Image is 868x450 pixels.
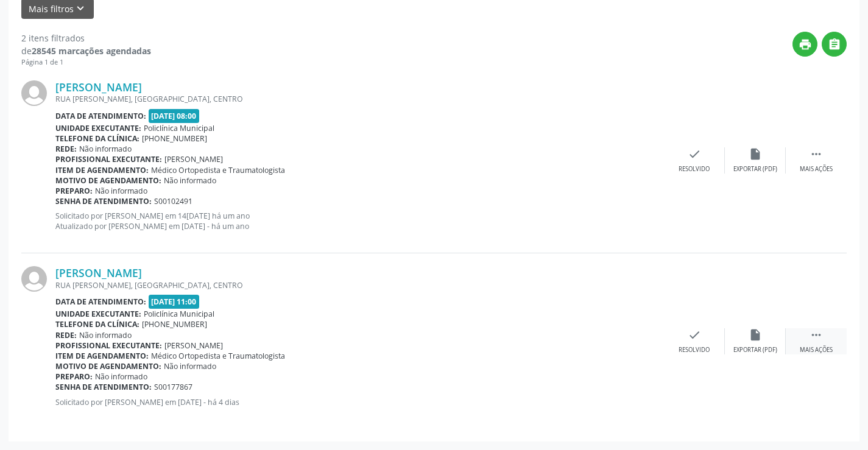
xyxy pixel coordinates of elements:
[144,123,214,133] span: Policlínica Municipal
[733,165,777,174] div: Exportar (PDF)
[55,133,139,144] b: Telefone da clínica:
[679,346,710,354] div: Resolvido
[144,309,214,319] span: Policlínica Municipal
[149,295,200,309] span: [DATE] 11:00
[164,340,223,351] span: [PERSON_NAME]
[21,266,47,292] img: img
[810,328,823,342] i: 
[688,328,701,342] i: check
[810,147,823,161] i: 
[55,165,149,175] b: Item de agendamento:
[21,32,151,44] div: 2 itens filtrados
[164,154,223,164] span: [PERSON_NAME]
[151,165,285,175] span: Médico Ortopedista e Traumatologista
[55,309,141,319] b: Unidade executante:
[55,80,142,94] a: [PERSON_NAME]
[154,382,192,392] span: S00177867
[749,147,762,161] i: insert_drive_file
[21,80,47,106] img: img
[142,319,207,329] span: [PHONE_NUMBER]
[55,280,664,290] div: RUA [PERSON_NAME], [GEOGRAPHIC_DATA], CENTRO
[55,111,146,121] b: Data de atendimento:
[828,38,841,51] i: 
[149,109,200,123] span: [DATE] 08:00
[55,154,162,164] b: Profissional executante:
[55,382,152,392] b: Senha de atendimento:
[55,371,93,382] b: Preparo:
[749,328,762,342] i: insert_drive_file
[21,44,151,57] div: de
[21,57,151,68] div: Página 1 de 1
[55,144,77,154] b: Rede:
[55,397,664,407] p: Solicitado por [PERSON_NAME] em [DATE] - há 4 dias
[55,297,146,307] b: Data de atendimento:
[142,133,207,144] span: [PHONE_NUMBER]
[55,351,149,361] b: Item de agendamento:
[164,175,216,186] span: Não informado
[55,196,152,206] b: Senha de atendimento:
[95,371,147,382] span: Não informado
[800,165,833,174] div: Mais ações
[792,32,817,57] button: print
[79,330,132,340] span: Não informado
[151,351,285,361] span: Médico Ortopedista e Traumatologista
[55,94,664,104] div: RUA [PERSON_NAME], [GEOGRAPHIC_DATA], CENTRO
[55,123,141,133] b: Unidade executante:
[679,165,710,174] div: Resolvido
[55,186,93,196] b: Preparo:
[154,196,192,206] span: S00102491
[822,32,847,57] button: 
[32,45,151,57] strong: 28545 marcações agendadas
[55,330,77,340] b: Rede:
[55,361,161,371] b: Motivo de agendamento:
[164,361,216,371] span: Não informado
[55,211,664,231] p: Solicitado por [PERSON_NAME] em 14[DATE] há um ano Atualizado por [PERSON_NAME] em [DATE] - há um...
[95,186,147,196] span: Não informado
[688,147,701,161] i: check
[55,319,139,329] b: Telefone da clínica:
[799,38,812,51] i: print
[55,175,161,186] b: Motivo de agendamento:
[55,340,162,351] b: Profissional executante:
[55,266,142,279] a: [PERSON_NAME]
[79,144,132,154] span: Não informado
[800,346,833,354] div: Mais ações
[733,346,777,354] div: Exportar (PDF)
[74,2,87,15] i: keyboard_arrow_down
